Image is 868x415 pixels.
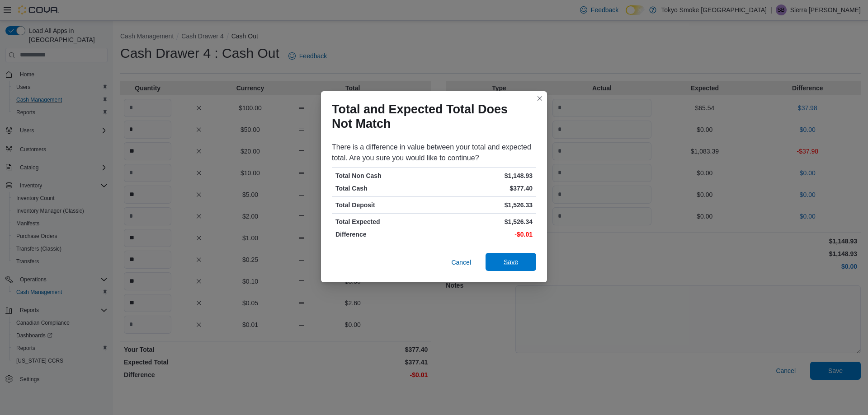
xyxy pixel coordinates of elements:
p: $377.40 [436,184,533,193]
p: Difference [335,230,432,239]
p: Total Non Cash [335,171,432,180]
p: -$0.01 [436,230,533,239]
p: $1,148.93 [436,171,533,180]
p: $1,526.34 [436,217,533,226]
button: Save [486,253,536,271]
p: Total Cash [335,184,432,193]
span: Cancel [451,258,471,267]
button: Cancel [448,253,475,271]
div: There is a difference in value between your total and expected total. Are you sure you would like... [332,142,536,163]
h1: Total and Expected Total Does Not Match [332,102,529,131]
p: $1,526.33 [436,201,533,210]
span: Save [504,257,518,266]
p: Total Expected [335,217,432,226]
p: Total Deposit [335,201,432,210]
button: Closes this modal window [534,93,545,104]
